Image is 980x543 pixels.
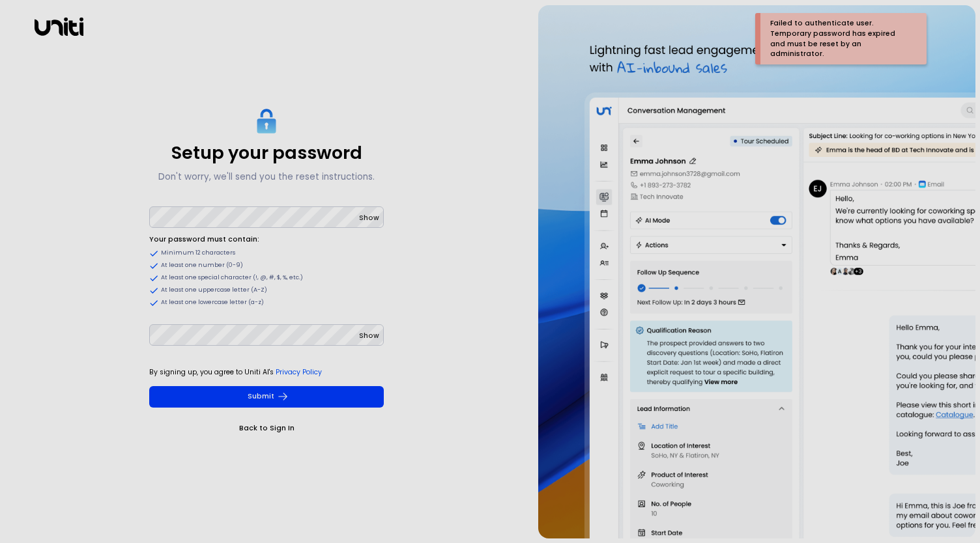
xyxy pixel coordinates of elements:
span: Show [359,331,379,341]
a: Back to Sign In [149,422,384,435]
span: Show [359,213,379,223]
p: By signing up, you agree to Uniti AI's [149,366,384,379]
div: Failed to authenticate user. Temporary password has expired and must be reset by an administrator. [770,18,907,59]
p: Setup your password [171,142,362,163]
p: Don't worry, we'll send you the reset instructions. [158,169,375,185]
button: Show [359,212,379,225]
li: Your password must contain: [149,233,384,246]
span: At least one uppercase letter (A-Z) [161,286,267,295]
img: auth-hero.png [538,5,975,538]
span: At least one special character (!, @, #, $, %, etc.) [161,273,303,283]
span: Minimum 12 characters [161,249,235,258]
button: Submit [149,386,384,408]
a: Privacy Policy [276,367,322,377]
span: At least one number (0-9) [161,261,243,270]
button: Show [359,329,379,342]
span: At least one lowercase letter (a-z) [161,298,264,307]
